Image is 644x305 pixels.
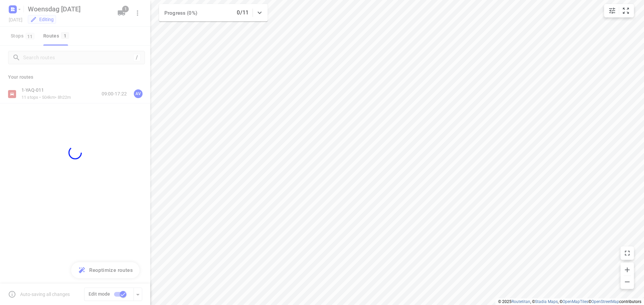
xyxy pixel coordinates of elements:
li: © 2025 , © , © © contributors [498,299,641,304]
a: OpenMapTiles [562,299,588,304]
a: Stadia Maps [535,299,558,304]
div: Progress (0%)0/11 [159,4,268,21]
a: OpenStreetMap [591,299,619,304]
span: Progress (0%) [164,10,197,16]
p: 0/11 [237,9,249,17]
button: Map settings [605,4,619,17]
div: small contained button group [604,4,634,17]
a: Routetitan [512,299,530,304]
button: Fit zoom [619,4,633,17]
